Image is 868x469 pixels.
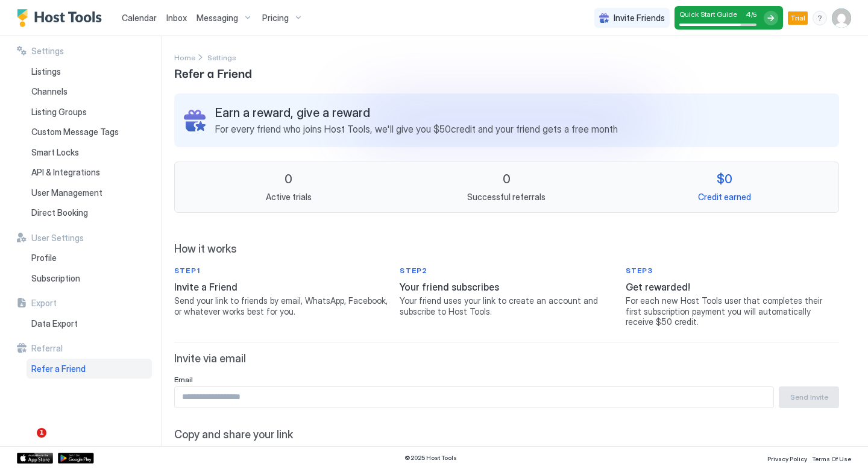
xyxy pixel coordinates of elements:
span: STEP 1 [174,265,388,276]
a: Data Export [27,313,152,334]
span: Home [174,53,195,62]
span: Earn a reward, give a reward [215,105,618,121]
a: Inbox [166,11,187,24]
a: Channels [27,81,152,102]
a: API & Integrations [27,162,152,183]
span: 1 [37,428,46,438]
iframe: Intercom live chat [12,428,41,457]
span: Referral [31,343,63,354]
span: Subscription [31,273,80,284]
span: Data Export [31,318,78,329]
span: User Management [31,187,102,198]
span: How it works [174,242,839,256]
div: Breadcrumb [174,51,195,63]
a: Subscription [27,268,152,289]
span: Listing Groups [31,107,87,118]
span: / 5 [751,11,756,19]
span: STEP 2 [400,265,613,276]
span: 0 [503,172,511,187]
span: Pricing [262,13,289,24]
span: Smart Locks [31,147,79,158]
a: Profile [27,248,152,268]
a: Listing Groups [27,102,152,122]
span: Credit earned [698,192,751,203]
span: For every friend who joins Host Tools, we'll give you $ 50 credit and your friend gets a free month [215,123,618,135]
span: Invite via email [174,352,839,366]
a: Smart Locks [27,142,152,163]
span: Profile [31,253,57,263]
a: Terms Of Use [812,452,851,464]
span: Get rewarded! [626,281,839,293]
a: Direct Booking [27,203,152,223]
span: API & Integrations [31,167,100,178]
a: Google Play Store [58,453,94,464]
span: 4 [746,10,751,19]
a: Listings [27,61,152,82]
span: Terms Of Use [812,455,851,462]
a: Privacy Policy [767,452,807,464]
span: Inbox [166,13,187,23]
span: Send your link to friends by email, WhatsApp, Facebook, or whatever works best for you. [174,295,388,316]
span: Refer a Friend [174,63,252,81]
span: Copy and share your link [174,428,839,442]
a: Custom Message Tags [27,122,152,142]
span: 0 [285,172,292,187]
span: For each new Host Tools user that completes their first subscription payment you will automatical... [626,295,839,327]
span: Successful referrals [467,192,546,203]
span: Your friend uses your link to create an account and subscribe to Host Tools. [400,295,613,316]
span: Refer a Friend [31,364,86,374]
a: Host Tools Logo [17,9,107,27]
a: Refer a Friend [27,359,152,379]
a: User Management [27,183,152,203]
span: Direct Booking [31,207,88,218]
span: STEP 3 [626,265,839,276]
span: Active trials [266,192,312,203]
span: Email [174,375,193,384]
span: Channels [31,86,68,97]
span: © 2025 Host Tools [404,454,457,462]
span: Trial [790,13,805,24]
a: Home [174,51,195,63]
span: Privacy Policy [767,455,807,462]
a: Calendar [122,11,157,24]
button: Send Invite [779,386,839,408]
div: menu [813,11,827,25]
span: Listings [31,66,61,77]
div: User profile [832,8,851,28]
span: Invite a Friend [174,281,388,293]
div: Send Invite [790,392,828,403]
input: Input Field [175,387,773,408]
span: Messaging [197,13,238,24]
a: App Store [17,453,53,464]
span: Calendar [122,13,157,23]
div: Breadcrumb [207,51,236,63]
span: Your friend subscribes [400,281,613,293]
span: Quick Start Guide [679,10,737,19]
a: Settings [207,51,236,63]
span: Settings [31,46,64,57]
span: Custom Message Tags [31,127,119,137]
span: Settings [207,53,236,62]
span: User Settings [31,233,84,244]
span: $0 [717,172,732,187]
span: Invite Friends [614,13,665,24]
span: Export [31,298,57,309]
